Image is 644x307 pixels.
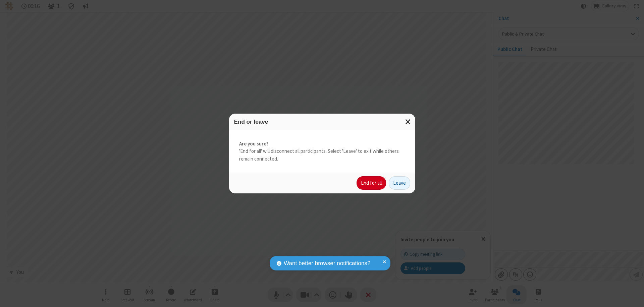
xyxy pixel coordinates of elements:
div: 'End for all' will disconnect all participants. Select 'Leave' to exit while others remain connec... [229,130,415,173]
button: End for all [357,176,386,190]
strong: Are you sure? [239,140,405,148]
span: Want better browser notifications? [284,259,370,268]
button: Leave [389,176,410,190]
h3: End or leave [234,119,410,125]
button: Close modal [401,114,415,130]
